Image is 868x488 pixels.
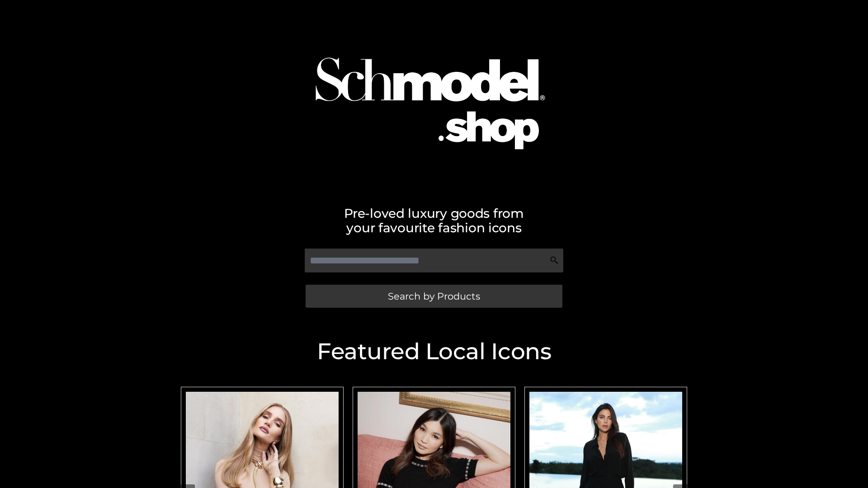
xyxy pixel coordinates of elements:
img: Search Icon [550,256,559,265]
span: Search by Products [388,291,480,301]
a: Search by Products [306,285,562,308]
h2: Pre-loved luxury goods from your favourite fashion icons [176,206,692,235]
h2: Featured Local Icons​ [176,340,692,363]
